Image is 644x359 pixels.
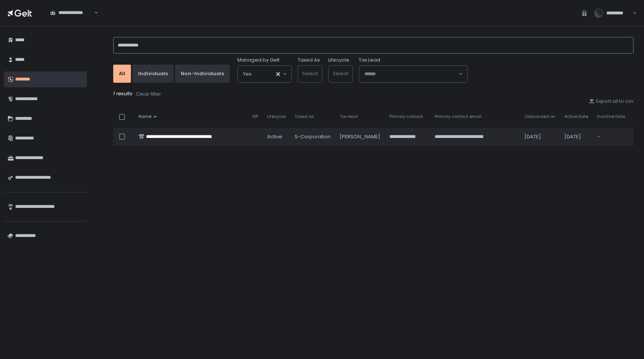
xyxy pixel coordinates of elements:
span: active [267,133,282,140]
div: All [119,70,125,77]
div: 1 results [113,90,633,98]
span: Yes [243,70,252,78]
input: Search for option [252,70,275,78]
span: Name [138,114,151,119]
div: - [597,133,625,140]
div: S-Corporation [295,133,330,140]
input: Search for option [50,16,94,24]
div: Search for option [45,5,98,21]
div: Individuals [138,70,168,77]
div: [DATE] [564,133,588,140]
label: Lifecycle [328,57,349,63]
span: Tax lead [340,114,358,119]
button: All [113,65,131,83]
button: Clear Selected [276,72,280,76]
span: Primary contact email [435,114,481,119]
span: Select [302,70,318,77]
span: Lifecycle [267,114,286,119]
div: [PERSON_NAME] [340,133,380,140]
button: Non-Individuals [175,65,230,83]
span: Inactive Date [597,114,625,119]
button: Clear filter [135,90,161,98]
span: Onboarded on [524,114,555,119]
label: Taxed As [298,57,320,63]
div: Search for option [238,66,291,82]
span: Primary contact [389,114,423,119]
div: Non-Individuals [181,70,224,77]
div: [DATE] [524,133,555,140]
span: Managed by Gelt [237,57,280,63]
input: Search for option [364,70,458,78]
div: Search for option [359,66,467,82]
span: Select [333,70,348,77]
div: Clear filter [136,91,161,97]
span: Tax Lead [359,57,380,63]
span: VIP [252,114,258,119]
span: Taxed as [295,114,314,119]
button: Export all to csv [589,98,633,105]
button: Individuals [132,65,174,83]
span: Active Date [564,114,588,119]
